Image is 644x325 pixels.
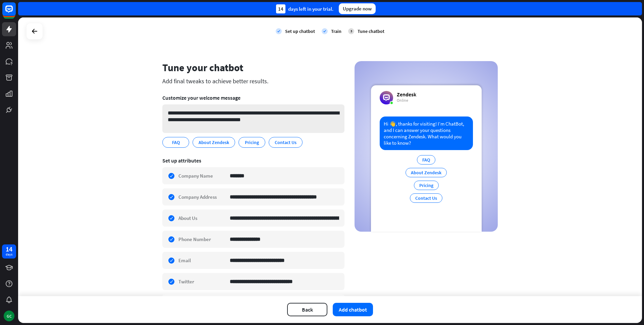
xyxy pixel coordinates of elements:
div: Customize your welcome message [162,94,344,101]
a: 14 days [2,244,16,259]
div: About Zendesk [406,168,447,177]
button: Add chatbot [333,303,373,316]
div: Upgrade now [339,3,376,14]
button: Open LiveChat chat widget [5,3,25,23]
div: 14 [276,4,285,13]
div: GC [4,311,14,321]
button: Back [287,303,327,316]
div: Hi 👋, thanks for visiting! I’m ChatBot, and I can answer your questions concerning Zendesk. What ... [380,117,473,150]
i: check [322,28,328,34]
i: check [276,28,282,34]
div: Online [397,98,416,103]
div: Train [331,28,341,34]
div: days [6,252,12,257]
div: 3 [348,28,354,34]
div: Contact Us [410,193,442,203]
div: Tune chatbot [358,28,384,34]
div: Zendesk [397,91,416,98]
div: FAQ [417,155,435,165]
span: Contact Us [274,139,297,146]
span: Pricing [244,139,260,146]
div: Set up chatbot [285,28,315,34]
div: Add final tweaks to achieve better results. [162,77,344,85]
div: days left in your trial. [276,4,333,13]
div: Tune your chatbot [162,61,344,74]
span: About Zendesk [198,139,230,146]
span: FAQ [171,139,180,146]
div: Set up attributes [162,157,344,164]
div: 14 [6,246,12,252]
div: Pricing [414,181,439,190]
